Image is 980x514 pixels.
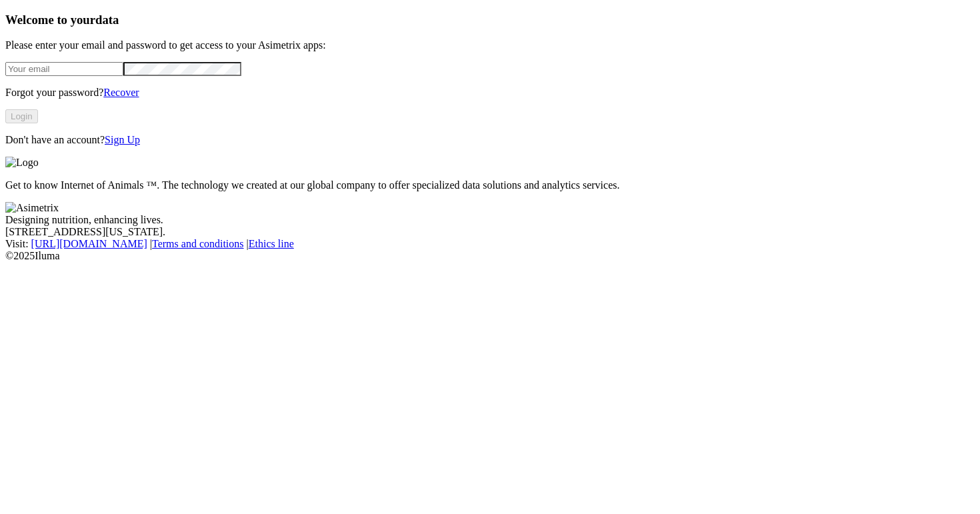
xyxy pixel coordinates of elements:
img: Logo [5,157,39,169]
div: © 2025 Iluma [5,250,975,262]
button: Login [5,109,38,123]
span: data [95,13,119,27]
input: Your email [5,62,123,76]
img: Asimetrix [5,202,59,214]
a: Recover [103,87,139,98]
p: Forgot your password? [5,87,975,99]
p: Get to know Internet of Animals ™. The technology we created at our global company to offer speci... [5,179,975,191]
p: Don't have an account? [5,134,975,146]
h3: Welcome to your [5,13,975,27]
a: Sign Up [105,134,140,145]
a: Terms and conditions [152,238,244,249]
div: Designing nutrition, enhancing lives. [5,214,975,226]
a: Ethics line [249,238,294,249]
div: [STREET_ADDRESS][US_STATE]. [5,226,975,238]
a: [URL][DOMAIN_NAME] [31,238,147,249]
div: Visit : | | [5,238,975,250]
p: Please enter your email and password to get access to your Asimetrix apps: [5,39,975,51]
